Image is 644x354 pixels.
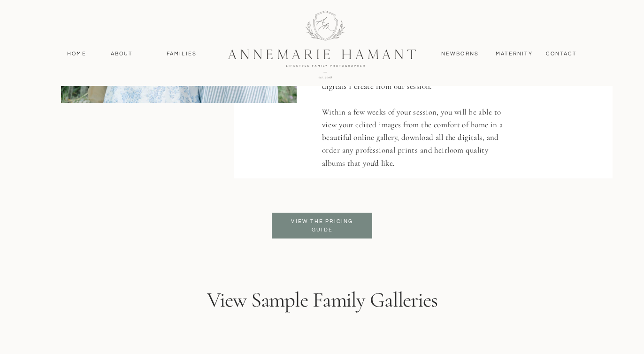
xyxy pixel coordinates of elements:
a: contact [541,50,582,58]
h3: View Sample Family Galleries [153,287,491,317]
a: About [108,50,135,58]
a: Newborns [437,50,483,58]
a: Home [63,50,91,58]
a: Families [161,50,203,58]
p: Life is too busy to deal with meeting for an in-person ordering appointment, and I want you to ha... [322,54,507,172]
a: View the pricing guide [284,217,360,234]
a: MAternity [496,50,532,58]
